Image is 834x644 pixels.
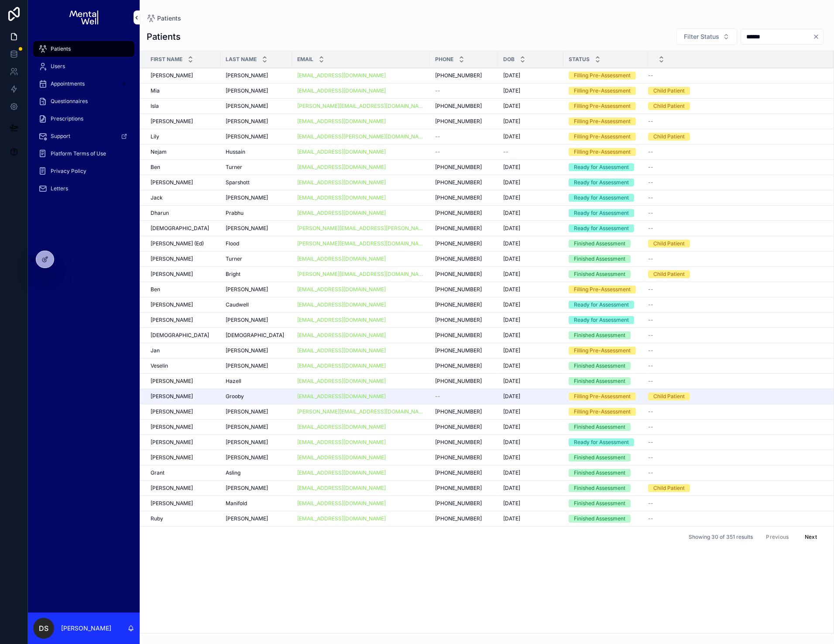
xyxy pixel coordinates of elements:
span: [PERSON_NAME] [151,317,193,324]
div: Finished Assessment [574,270,625,278]
span: Appointments [51,80,85,87]
span: [PERSON_NAME] [151,255,193,262]
div: Child Patient [653,87,685,95]
div: Filling Pre-Assessment [574,72,631,79]
a: -- [648,164,823,171]
a: Prescriptions [33,111,134,127]
a: [PHONE_NUMBER] [435,179,493,186]
div: Ready for Assessment [574,179,629,186]
span: Mia [151,87,160,94]
div: Filling Pre-Assessment [574,347,631,355]
a: [PHONE_NUMBER] [435,103,493,110]
span: Ben [151,286,160,293]
a: Filling Pre-Assessment [569,286,643,293]
span: Lily [151,133,159,140]
div: Filling Pre-Assessment [574,87,631,95]
span: -- [648,225,653,232]
a: Ready for Assessment [569,301,643,309]
span: [PHONE_NUMBER] [435,118,482,125]
a: [EMAIL_ADDRESS][DOMAIN_NAME] [297,148,425,155]
a: [PERSON_NAME][EMAIL_ADDRESS][DOMAIN_NAME] [297,240,425,247]
span: [PERSON_NAME] [151,72,193,79]
a: -- [648,72,823,79]
a: [EMAIL_ADDRESS][DOMAIN_NAME] [297,72,386,79]
a: [EMAIL_ADDRESS][DOMAIN_NAME] [297,194,425,201]
span: [PHONE_NUMBER] [435,210,482,217]
span: [PHONE_NUMBER] [435,225,482,232]
a: [PERSON_NAME] [151,317,215,324]
span: [DEMOGRAPHIC_DATA] [151,332,209,339]
span: [PERSON_NAME] [226,225,268,232]
span: [PERSON_NAME] [226,118,268,125]
span: [PERSON_NAME] [226,72,268,79]
a: [PERSON_NAME] [151,255,215,262]
span: Jack [151,194,163,201]
a: Ben [151,164,215,171]
a: Child Patient [648,87,823,95]
a: [PERSON_NAME] [226,72,287,79]
span: [PHONE_NUMBER] [435,194,482,201]
a: [PERSON_NAME][EMAIL_ADDRESS][PERSON_NAME][DOMAIN_NAME] [297,225,425,232]
span: Users [51,63,65,70]
a: [EMAIL_ADDRESS][DOMAIN_NAME] [297,317,386,324]
span: -- [648,148,653,155]
a: -- [435,148,493,155]
a: [PERSON_NAME][EMAIL_ADDRESS][DOMAIN_NAME] [297,271,425,278]
span: [PHONE_NUMBER] [435,286,482,293]
a: Letters [33,181,134,196]
a: Ready for Assessment [569,179,643,186]
a: [EMAIL_ADDRESS][DOMAIN_NAME] [297,87,425,94]
span: -- [648,210,653,217]
span: [PHONE_NUMBER] [435,347,482,354]
a: Sparshott [226,179,287,186]
a: Finished Assessment [569,331,643,339]
a: Child Patient [648,270,823,278]
a: [EMAIL_ADDRESS][DOMAIN_NAME] [297,286,386,293]
a: [EMAIL_ADDRESS][DOMAIN_NAME] [297,347,425,354]
span: Flood [226,240,239,247]
span: [DATE] [503,164,520,171]
a: Ready for Assessment [569,316,643,324]
div: Filling Pre-Assessment [574,102,631,110]
a: -- [648,332,823,339]
a: [DATE] [503,194,558,201]
a: [PERSON_NAME] [151,271,215,278]
a: [DATE] [503,72,558,79]
a: Isla [151,103,215,110]
a: [PERSON_NAME] [226,225,287,232]
span: -- [648,286,653,293]
span: Support [51,133,70,140]
span: Filter Status [684,32,719,41]
div: Finished Assessment [574,240,625,248]
a: Child Patient [648,133,823,141]
span: [PERSON_NAME] [226,286,268,293]
span: [DATE] [503,72,520,79]
a: Filling Pre-Assessment [569,102,643,110]
a: [EMAIL_ADDRESS][DOMAIN_NAME] [297,148,386,155]
span: -- [648,179,653,186]
a: [DEMOGRAPHIC_DATA] [226,332,287,339]
span: Bright [226,271,240,278]
span: [DATE] [503,87,520,94]
span: [PHONE_NUMBER] [435,164,482,171]
span: Patients [51,45,71,52]
a: Turner [226,164,287,171]
div: Finished Assessment [574,362,625,370]
a: [PHONE_NUMBER] [435,72,493,79]
a: Ready for Assessment [569,224,643,232]
a: [PERSON_NAME] [151,179,215,186]
a: [DATE] [503,87,558,94]
a: Jack [151,194,215,201]
span: [DEMOGRAPHIC_DATA] [226,332,284,339]
span: Patients [157,14,181,23]
div: Ready for Assessment [574,301,629,309]
span: Prescriptions [51,115,83,122]
span: [PERSON_NAME] [151,301,193,308]
div: Filling Pre-Assessment [574,148,631,156]
span: -- [648,118,653,125]
span: [PHONE_NUMBER] [435,317,482,324]
a: [PERSON_NAME] [226,347,287,354]
span: [PHONE_NUMBER] [435,72,482,79]
a: [EMAIL_ADDRESS][DOMAIN_NAME] [297,332,425,339]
